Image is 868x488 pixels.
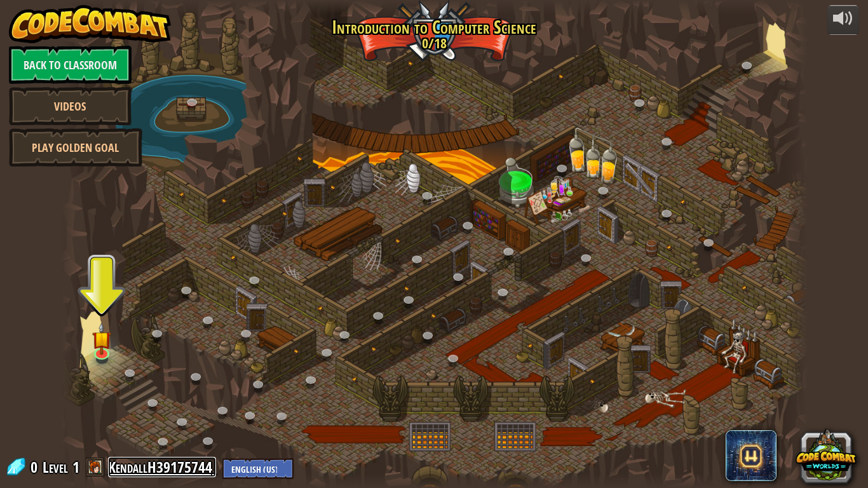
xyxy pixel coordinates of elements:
[92,322,111,355] img: level-banner-started.png
[9,87,132,125] a: Videos
[9,46,132,84] a: Back to Classroom
[72,457,79,477] span: 1
[827,5,859,35] button: Adjust volume
[9,5,172,43] img: CodeCombat - Learn how to code by playing a game
[9,128,142,166] a: Play Golden Goal
[108,457,216,477] a: KendallH39175744
[31,457,41,477] span: 0
[43,457,68,478] span: Level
